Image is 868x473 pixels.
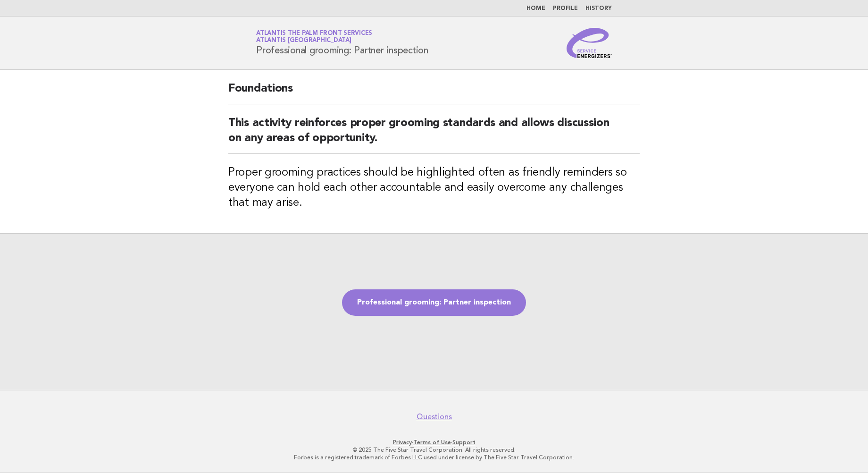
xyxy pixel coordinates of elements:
img: Service Energizers [567,28,612,58]
h1: Professional grooming: Partner inspection [256,31,428,55]
a: Profile [553,6,578,11]
a: Atlantis The Palm Front ServicesAtlantis [GEOGRAPHIC_DATA] [256,30,372,43]
a: Terms of Use [413,439,451,446]
a: Privacy [393,439,412,446]
h2: This activity reinforces proper grooming standards and allows discussion on any areas of opportun... [228,116,640,154]
p: © 2025 The Five Star Travel Corporation. All rights reserved. [145,446,723,454]
span: Atlantis [GEOGRAPHIC_DATA] [256,38,351,44]
a: Questions [417,412,452,422]
h2: Foundations [228,81,640,104]
a: Support [452,439,476,446]
a: Professional grooming: Partner inspection [342,289,526,316]
p: Forbes is a registered trademark of Forbes LLC used under license by The Five Star Travel Corpora... [145,454,723,461]
a: Home [526,6,545,11]
p: · · [145,439,723,446]
a: History [585,6,612,11]
h3: Proper grooming practices should be highlighted often as friendly reminders so everyone can hold ... [228,165,640,211]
